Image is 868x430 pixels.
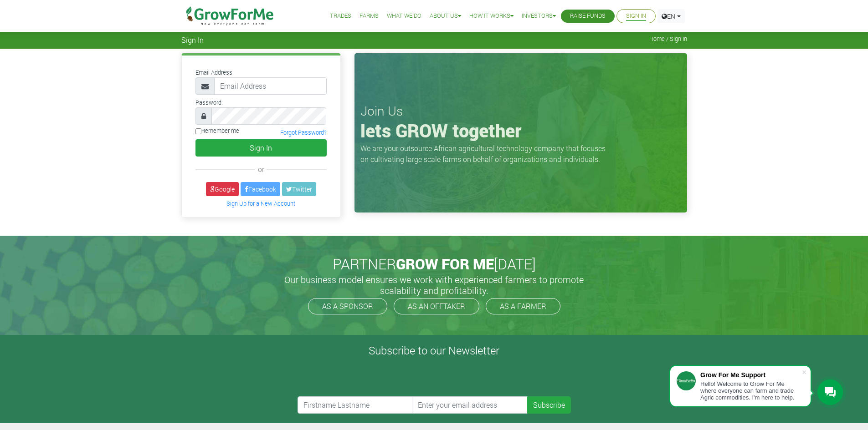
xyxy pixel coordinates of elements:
[181,35,204,44] span: Sign In
[486,298,560,314] a: AS A FARMER
[527,396,571,414] button: Subscribe
[430,11,461,21] a: About Us
[700,371,801,379] div: Grow For Me Support
[570,11,606,21] a: Raise Funds
[11,344,857,357] h4: Subscribe to our Newsletter
[360,143,611,165] p: We are your outsource African agricultural technology company that focuses on cultivating large s...
[308,298,387,314] a: AS A SPONSOR
[469,11,514,21] a: How it Works
[195,126,239,135] label: Remember me
[185,255,683,273] h2: PARTNER [DATE]
[412,396,528,414] input: Enter your email address
[700,380,801,401] div: Hello! Welcome to Grow For Me where everyone can farm and trade Agric commodities. I'm here to help.
[649,35,687,42] span: Home / Sign In
[387,11,421,21] a: What We Do
[360,11,379,21] a: Farms
[206,182,239,196] a: Google
[275,274,594,296] h5: Our business model ensures we work with experienced farmers to promote scalability and profitabil...
[226,200,295,207] a: Sign Up for a New Account
[195,98,223,107] label: Password:
[298,361,436,396] iframe: reCAPTCHA
[195,68,234,77] label: Email Address:
[396,254,494,273] span: GROW FOR ME
[394,298,479,314] a: AS AN OFFTAKER
[360,103,681,119] h3: Join Us
[195,164,327,175] div: or
[626,11,646,21] a: Sign In
[330,11,351,21] a: Trades
[360,120,681,142] h1: lets GROW together
[195,139,327,157] button: Sign In
[298,396,413,414] input: Firstname Lastname
[657,9,685,23] a: EN
[522,11,556,21] a: Investors
[214,77,327,95] input: Email Address
[280,129,327,136] a: Forgot Password?
[195,128,201,134] input: Remember me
